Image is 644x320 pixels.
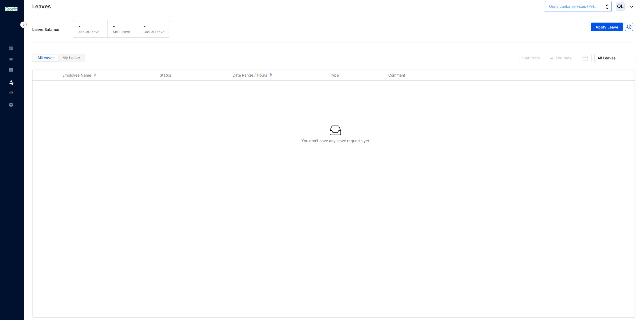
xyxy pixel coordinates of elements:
th: Type [323,70,382,81]
img: report-unselected.e6a6b4230fc7da01f883.svg [9,90,13,95]
button: Apply Leave [591,23,623,31]
button: Qoria Lanka services (Pvt... [545,1,612,12]
span: Employee Name [62,73,91,78]
span: My Leave [62,55,80,60]
img: payroll-unselected.b590312f920e76f0c668.svg [9,67,13,72]
img: dropdown-black.8e83cc76930a90b1a4fdb6d089b7bf3a.svg [627,6,633,8]
input: Start date [522,55,547,61]
img: settings-unselected.1febfda315e6e19643a1.svg [9,102,13,107]
p: Leaves [32,3,51,10]
li: Payroll [4,64,17,75]
img: up-down-arrow.74152d26bf9780fbf563ca9c90304185.svg [606,4,609,9]
th: Status [153,70,226,81]
span: Qoria Lanka services (Pvt... [549,3,597,9]
img: empty [330,125,341,136]
li: Home [4,43,17,54]
p: Leave Balance [32,27,73,32]
span: All Leaves [597,54,632,62]
span: Date Range / Hours [233,73,267,78]
img: logo [5,7,17,10]
p: - [144,23,164,29]
img: people-unselected.118708e94b43a90eceab.svg [9,57,13,62]
img: nav-icon-right.af6afadce00d159da59955279c43614e.svg [20,21,27,28]
p: Annual Leave [79,29,99,35]
img: leave.99b8a76c7fa76a53782d.svg [9,80,14,85]
p: - [79,23,99,29]
span: All Leaves [37,55,54,60]
input: End date [556,55,581,61]
img: home-unselected.a29eae3204392db15eaf.svg [9,46,13,51]
span: swap-right [549,56,554,60]
span: QL [617,4,624,9]
p: Casual Leave [144,29,164,35]
p: - [113,23,130,29]
li: Contacts [4,54,17,64]
th: Comment [382,70,440,81]
span: Apply Leave [596,24,618,30]
img: LogTrail.35c9aa35263bf2dfc41e2a690ab48f33.svg [625,23,633,31]
p: Sick Leave [113,29,130,35]
div: You don't have any leave requests yet [41,138,629,143]
span: to [549,56,554,60]
li: Reports [4,87,17,98]
th: Employee Name [56,70,153,81]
